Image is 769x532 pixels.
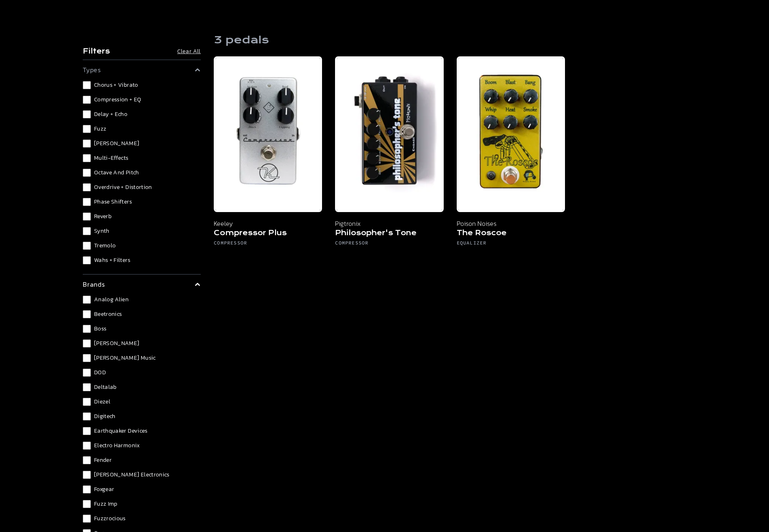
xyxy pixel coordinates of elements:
h6: Compressor [335,240,443,249]
input: Reverb [83,212,91,221]
span: Foxgear [94,485,114,493]
p: types [83,65,101,75]
span: Digitech [94,412,116,420]
img: Pigtronix Philosopher's Tone [335,56,443,212]
input: [PERSON_NAME] [83,339,91,348]
span: Compression + EQ [94,96,142,104]
span: Deltalab [94,383,117,391]
img: Keeley Compressor Plus [214,56,322,212]
span: Fuzz Imp [94,500,118,508]
input: Compression + EQ [83,96,91,104]
h6: Equalizer [457,240,565,249]
input: Fender [83,456,91,464]
span: [PERSON_NAME] [94,339,140,348]
span: Fuzz [94,125,106,133]
input: Analog Alien [83,296,91,304]
input: Deltalab [83,383,91,391]
input: Wahs + Filters [83,256,91,264]
input: Octave and Pitch [83,169,91,177]
a: Pigtronix Philosopher's Tone Pigtronix Philosopher's Tone Compressor [335,56,443,256]
input: Fuzzrocious [83,515,91,523]
h6: Compressor [214,240,322,249]
input: Chorus + Vibrato [83,81,91,89]
input: Overdrive + Distortion [83,183,91,191]
p: Poison Noises [457,219,565,228]
span: Wahs + Filters [94,256,130,264]
h4: Filters [83,47,110,56]
span: Analog Alien [94,296,129,304]
span: Fuzzrocious [94,515,126,523]
a: Keeley Compressor Plus Keeley Compressor Plus Compressor [214,56,322,256]
input: Digitech [83,412,91,420]
span: Chorus + Vibrato [94,81,138,89]
a: Poison Noises The Roscoe Poison Noises The Roscoe Equalizer [457,56,565,256]
span: Boss [94,325,106,333]
p: Keeley [214,219,322,228]
h1: 3 pedals [214,34,269,47]
input: Tremolo [83,242,91,250]
input: Beetronics [83,310,91,318]
span: Fender [94,456,112,464]
p: Pigtronix [335,219,443,228]
input: [PERSON_NAME] Music [83,354,91,362]
input: Delay + Echo [83,110,91,118]
input: Foxgear [83,485,91,493]
span: [PERSON_NAME] Electronics [94,471,170,479]
input: Boss [83,325,91,333]
h5: Compressor Plus [214,228,322,240]
input: DOD [83,369,91,377]
span: Overdrive + Distortion [94,183,152,191]
p: brands [83,279,105,289]
input: Phase Shifters [83,198,91,206]
span: [PERSON_NAME] Music [94,354,156,362]
input: [PERSON_NAME] [83,139,91,148]
summary: brands [83,279,201,289]
span: Phase Shifters [94,198,132,206]
img: Poison Noises The Roscoe [457,56,565,212]
span: Delay + Echo [94,110,127,118]
input: Electro Harmonix [83,442,91,450]
span: Electro Harmonix [94,442,140,450]
span: Tremolo [94,242,116,250]
span: Earthquaker Devices [94,427,148,435]
input: Fuzz Imp [83,500,91,508]
span: DOD [94,369,106,377]
input: Earthquaker Devices [83,427,91,435]
span: Diezel [94,398,110,406]
input: [PERSON_NAME] Electronics [83,471,91,479]
h5: Philosopher's Tone [335,228,443,240]
h5: The Roscoe [457,228,565,240]
button: Clear All [177,47,201,56]
span: Octave and Pitch [94,169,139,177]
input: Multi-Effects [83,154,91,162]
span: Synth [94,227,110,235]
span: Reverb [94,212,112,221]
span: [PERSON_NAME] [94,139,140,148]
input: Synth [83,227,91,235]
span: Multi-Effects [94,154,129,162]
input: Diezel [83,398,91,406]
input: Fuzz [83,125,91,133]
summary: types [83,65,201,75]
span: Beetronics [94,310,122,318]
